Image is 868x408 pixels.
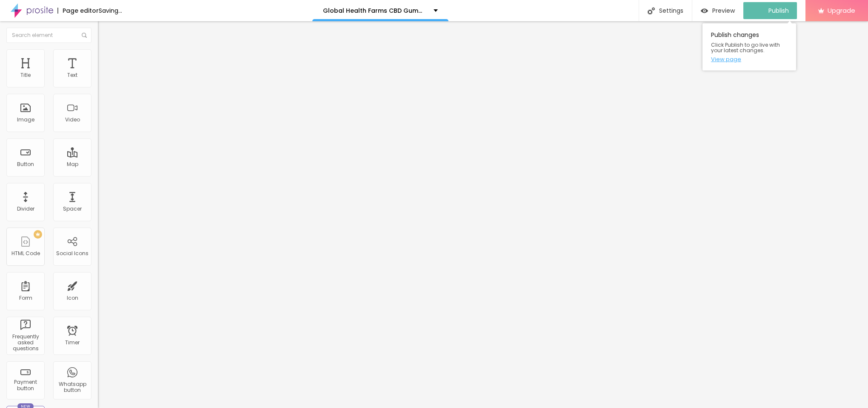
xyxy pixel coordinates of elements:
div: Timer [65,340,80,346]
div: Social Icons [56,250,89,256]
div: Page editor [57,8,99,14]
img: Icone [82,33,87,38]
p: Global Health Farms CBD Gummies [323,8,427,14]
div: Saving... [99,8,122,14]
span: Publish [768,7,789,14]
div: Map [67,161,78,167]
div: Button [17,161,34,167]
div: Divider [17,206,34,212]
div: Frequently asked questions [9,334,42,352]
div: Title [20,72,31,78]
div: Payment button [9,379,42,391]
div: Publish changes [702,23,796,70]
div: HTML Code [11,250,40,256]
div: Video [65,117,80,123]
div: Text [67,72,77,78]
span: Click Publish to go live with your latest changes. [711,42,788,53]
div: Image [17,117,34,123]
span: Upgrade [828,7,855,14]
div: Spacer [63,206,82,212]
button: Publish [743,2,797,19]
div: Whatsapp button [55,381,89,394]
button: Preview [692,2,743,19]
img: Icone [648,7,655,14]
a: View page [711,56,788,62]
div: Form [19,295,32,301]
iframe: Editor [98,21,868,408]
img: view-1.svg [701,7,708,14]
div: Icon [67,295,78,301]
span: Preview [712,7,735,14]
input: Search element [6,28,91,43]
